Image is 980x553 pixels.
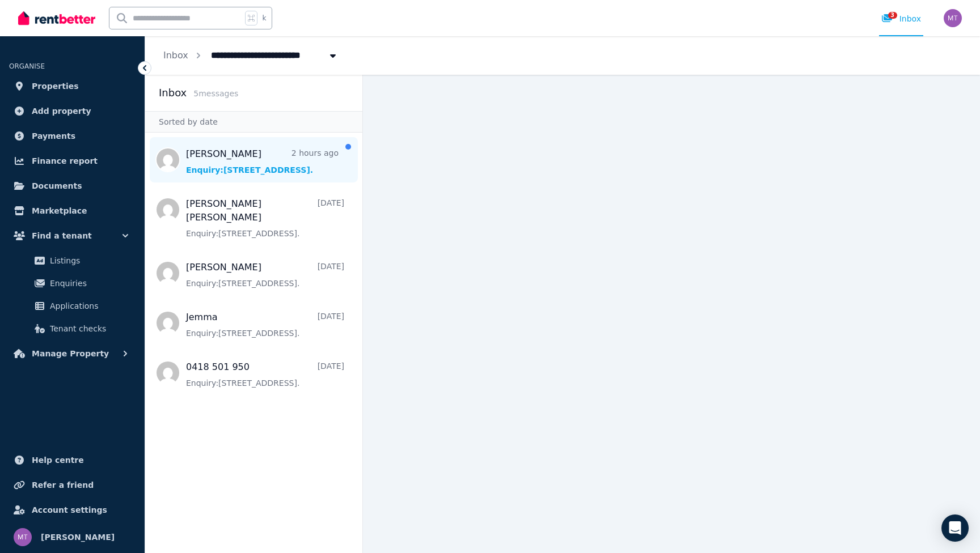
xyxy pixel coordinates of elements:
a: Inbox [163,50,188,61]
div: Sorted by date [145,111,362,133]
a: Refer a friend [9,474,136,496]
a: Help centre [9,449,136,471]
div: Inbox [881,13,921,24]
div: Open Intercom Messenger [941,514,969,542]
span: Finance report [32,154,98,168]
img: RentBetter [18,10,95,27]
span: Account settings [32,503,107,517]
span: Documents [32,179,82,193]
a: Finance report [9,150,136,172]
span: Marketplace [32,204,87,218]
a: 0418 501 950[DATE]Enquiry:[STREET_ADDRESS]. [186,360,344,389]
span: Manage Property [32,347,109,360]
a: Enquiries [14,272,131,295]
nav: Breadcrumb [145,36,357,75]
img: Matt Teague [14,528,32,546]
span: Enquiries [50,276,126,290]
a: Properties [9,75,136,97]
span: Payments [32,129,75,143]
span: Find a tenant [32,229,92,243]
span: ORGANISE [9,62,45,70]
a: Account settings [9,499,136,521]
button: Find a tenant [9,224,136,247]
a: [PERSON_NAME]2 hours agoEnquiry:[STREET_ADDRESS]. [186,147,339,176]
span: Properties [32,79,79,93]
span: Applications [50,299,126,313]
span: Help centre [32,453,84,467]
button: Manage Property [9,342,136,365]
span: k [262,14,266,23]
span: Refer a friend [32,478,94,492]
a: Applications [14,295,131,317]
h2: Inbox [159,85,187,101]
a: Jemma[DATE]Enquiry:[STREET_ADDRESS]. [186,310,344,339]
a: Payments [9,125,136,147]
a: Add property [9,100,136,122]
span: Listings [50,254,126,267]
a: Marketplace [9,199,136,222]
a: Tenant checks [14,317,131,340]
a: Documents [9,175,136,197]
a: [PERSON_NAME] [PERSON_NAME][DATE]Enquiry:[STREET_ADDRESS]. [186,197,344,239]
span: Tenant checks [50,322,126,335]
img: Matt Teague [944,9,962,27]
span: [PERSON_NAME] [41,530,115,544]
nav: Message list [145,133,362,553]
a: Listings [14,249,131,272]
span: Add property [32,104,91,118]
span: 5 message s [193,89,238,98]
a: [PERSON_NAME][DATE]Enquiry:[STREET_ADDRESS]. [186,261,344,289]
span: 3 [888,12,897,19]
